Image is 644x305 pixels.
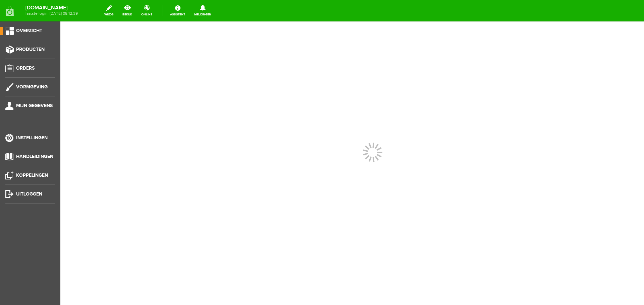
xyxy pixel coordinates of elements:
span: Mijn gegevens [16,103,53,108]
span: Instellingen [16,135,48,141]
a: Meldingen [190,3,215,18]
span: Overzicht [16,28,42,33]
a: online [137,3,156,18]
span: Handleidingen [16,154,53,159]
span: Vormgeving [16,84,48,90]
span: Orders [16,65,35,71]
a: bekijk [118,3,136,18]
span: Uitloggen [16,191,42,197]
a: Assistent [166,3,189,18]
span: laatste login: [DATE] 08:12:39 [25,12,78,15]
span: Koppelingen [16,172,48,178]
strong: [DOMAIN_NAME] [25,6,78,10]
span: Producten [16,47,45,52]
a: wijzig [100,3,117,18]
